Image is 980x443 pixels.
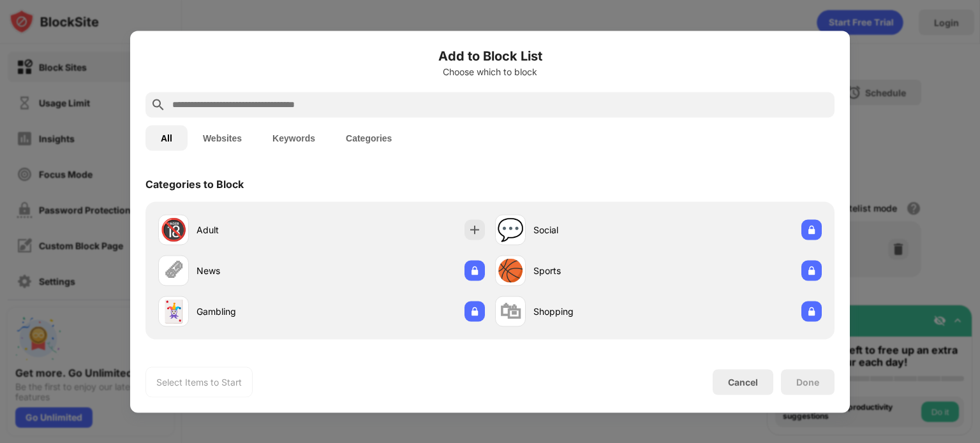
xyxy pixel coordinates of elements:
div: 🔞 [160,217,187,243]
button: Categories [330,125,407,150]
div: Adult [197,223,322,236]
div: Shopping [533,305,658,318]
div: Gambling [197,305,322,318]
div: Select Items to Start [156,375,242,388]
button: Keywords [257,125,330,150]
div: Categories to Block [145,177,244,190]
h6: Add to Block List [145,46,835,65]
button: All [145,125,188,150]
div: 🏀 [497,258,524,284]
div: Choose which to block [145,66,835,76]
div: Sports [533,264,658,277]
div: Social [533,223,658,236]
div: 🃏 [160,298,187,324]
img: search.svg [151,97,166,112]
div: 🛍 [500,298,521,324]
button: Websites [188,125,257,150]
div: 💬 [497,217,524,243]
div: Done [796,377,819,387]
div: Cancel [728,377,758,388]
div: 🗞 [163,258,184,284]
div: News [197,264,322,277]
